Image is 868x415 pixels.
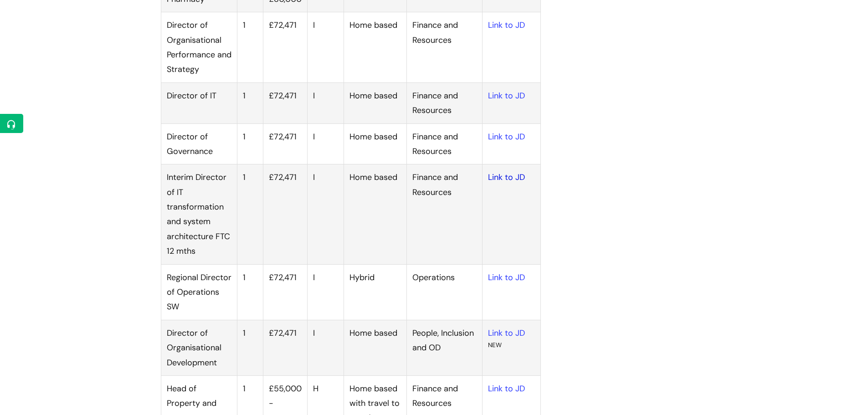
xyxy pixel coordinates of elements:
a: Link to JD [488,20,525,31]
td: Finance and Resources [406,123,482,164]
td: Director of IT [161,82,237,123]
td: Finance and Resources [406,164,482,264]
a: Link to JD [488,90,525,101]
td: 1 [237,264,263,320]
td: Director of Organisational Development [161,320,237,375]
td: Home based [344,123,406,164]
td: 1 [237,82,263,123]
td: Director of Organisational Performance and Strategy [161,12,237,83]
td: £72,471 [263,164,307,264]
td: £72,471 [263,123,307,164]
td: I [307,264,344,320]
a: Link to JD [488,272,525,283]
td: £72,471 [263,264,307,320]
td: Home based [344,320,406,375]
td: £72,471 [263,12,307,83]
td: £72,471 [263,320,307,375]
td: I [307,164,344,264]
td: Director of Governance [161,123,237,164]
a: Link to JD [488,131,525,142]
td: Home based [344,12,406,83]
td: I [307,123,344,164]
td: I [307,82,344,123]
td: Home based [344,82,406,123]
td: 1 [237,164,263,264]
td: Hybrid [344,264,406,320]
td: 1 [237,123,263,164]
td: Finance and Resources [406,12,482,83]
a: Link to JD [488,383,525,394]
td: 1 [237,320,263,375]
td: 1 [237,12,263,83]
td: Regional Director of Operations SW [161,264,237,320]
td: I [307,12,344,83]
td: Home based [344,164,406,264]
td: Interim Director of IT transformation and system architecture FTC 12 mths [161,164,237,264]
sup: NEW [488,341,502,349]
td: Operations [406,264,482,320]
a: Link to JD [488,172,525,183]
td: People, Inclusion and OD [406,320,482,375]
td: Finance and Resources [406,82,482,123]
td: £72,471 [263,82,307,123]
td: I [307,320,344,375]
a: Link to JD [488,328,525,338]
